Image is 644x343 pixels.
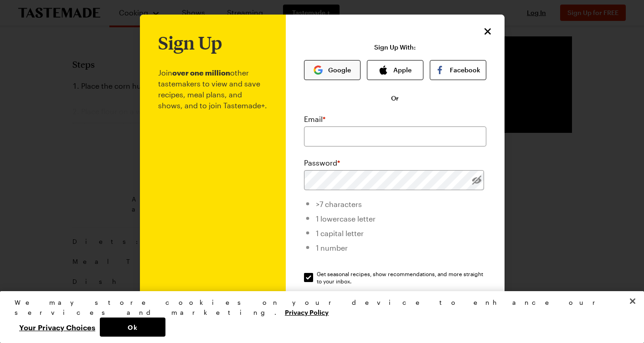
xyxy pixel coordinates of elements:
p: Sign Up With: [374,44,416,51]
span: Get seasonal recipes, show recommendations, and more straight to your inbox. [317,270,487,285]
button: Close [623,291,643,311]
button: Close [482,25,494,37]
a: More information about your privacy, opens in a new tab [285,308,329,316]
input: Get seasonal recipes, show recommendations, and more straight to your inbox. [304,273,313,282]
label: Password [304,157,340,168]
span: 1 lowercase letter [316,214,376,223]
button: Your Privacy Choices [15,318,100,337]
button: Ok [100,318,165,337]
span: 1 capital letter [316,229,364,237]
button: Facebook [430,60,486,80]
button: Apple [367,60,423,80]
button: Google [304,60,361,80]
b: over one million [172,68,230,77]
h1: Sign Up [158,33,222,53]
div: Privacy [15,298,622,337]
div: We may store cookies on your device to enhance our services and marketing. [15,298,622,318]
span: 1 number [316,243,348,252]
span: Or [391,94,399,103]
label: Email [304,114,325,125]
span: >7 characters [316,200,362,208]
